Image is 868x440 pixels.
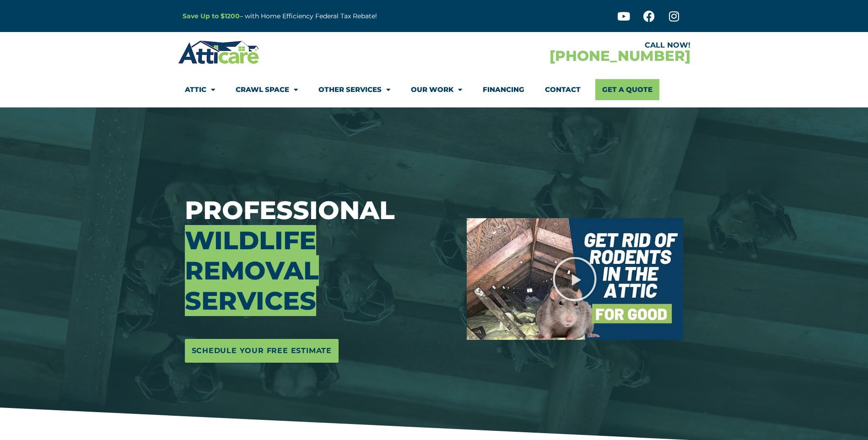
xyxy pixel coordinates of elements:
a: Other Services [318,79,390,100]
a: Save Up to $1200 [183,12,240,20]
h3: Professional [185,195,453,316]
div: Play Video [552,256,598,302]
a: Attic [185,79,215,100]
a: Crawl Space [236,79,298,100]
span: Wildlife Removal Services [185,225,319,316]
span: Schedule Your Free Estimate [192,343,332,358]
a: Get A Quote [595,79,659,100]
p: – with Home Efficiency Federal Tax Rebate! [183,11,479,21]
a: Financing [483,79,524,100]
nav: Menu [185,79,684,100]
a: Schedule Your Free Estimate [185,339,339,363]
a: Contact [545,79,581,100]
div: CALL NOW! [434,42,690,49]
a: Our Work [411,79,462,100]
